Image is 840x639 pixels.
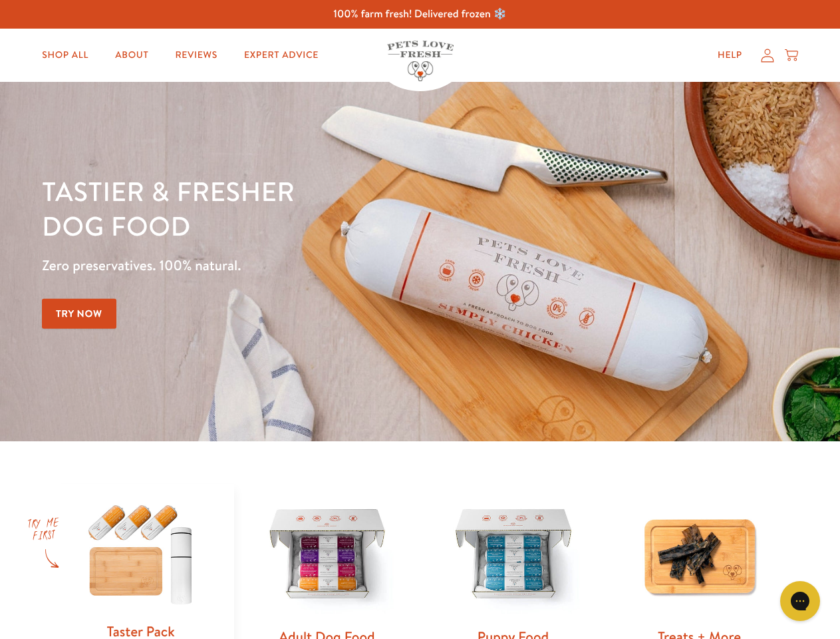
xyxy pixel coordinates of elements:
[42,254,546,278] p: Zero preservatives. 100% natural.
[42,299,116,329] a: Try Now
[104,42,159,69] a: About
[387,41,454,81] img: Pets Love Fresh
[233,42,329,69] a: Expert Advice
[773,576,827,626] iframe: Gorgias live chat messenger
[31,42,99,69] a: Shop All
[164,42,227,69] a: Reviews
[42,174,546,243] h1: Tastier & fresher dog food
[707,42,753,69] a: Help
